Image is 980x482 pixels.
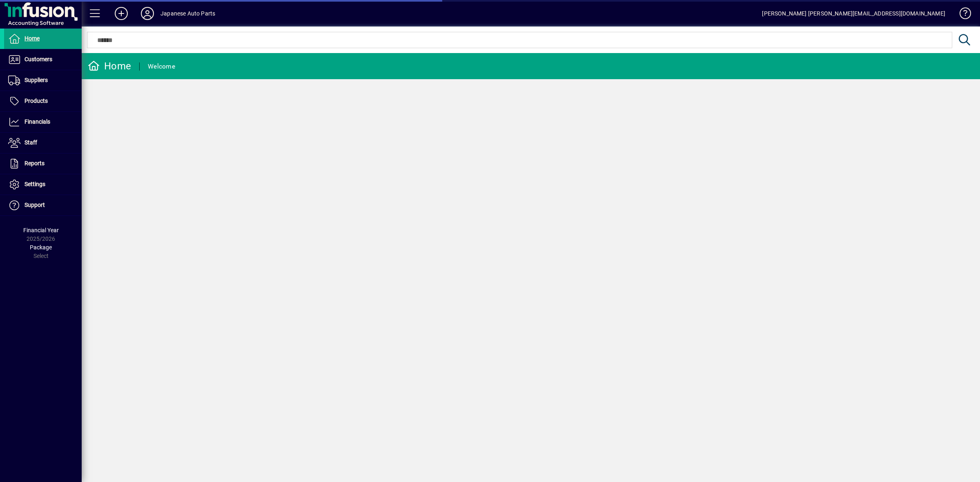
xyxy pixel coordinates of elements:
[24,118,50,125] span: Financials
[24,77,48,83] span: Suppliers
[24,202,45,208] span: Support
[4,174,82,195] a: Settings
[24,35,40,42] span: Home
[24,56,52,62] span: Customers
[4,49,82,70] a: Customers
[4,153,82,174] a: Reports
[160,7,215,20] div: Japanese Auto Parts
[24,139,37,146] span: Staff
[148,60,175,73] div: Welcome
[24,181,45,187] span: Settings
[4,195,82,215] a: Support
[134,6,160,21] button: Profile
[762,7,945,20] div: [PERSON_NAME] [PERSON_NAME][EMAIL_ADDRESS][DOMAIN_NAME]
[88,60,131,73] div: Home
[24,160,45,167] span: Reports
[4,133,82,153] a: Staff
[4,70,82,91] a: Suppliers
[24,98,48,104] span: Products
[4,112,82,132] a: Financials
[30,244,52,251] span: Package
[953,2,970,28] a: Knowledge Base
[108,6,134,21] button: Add
[23,227,59,233] span: Financial Year
[4,91,82,111] a: Products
